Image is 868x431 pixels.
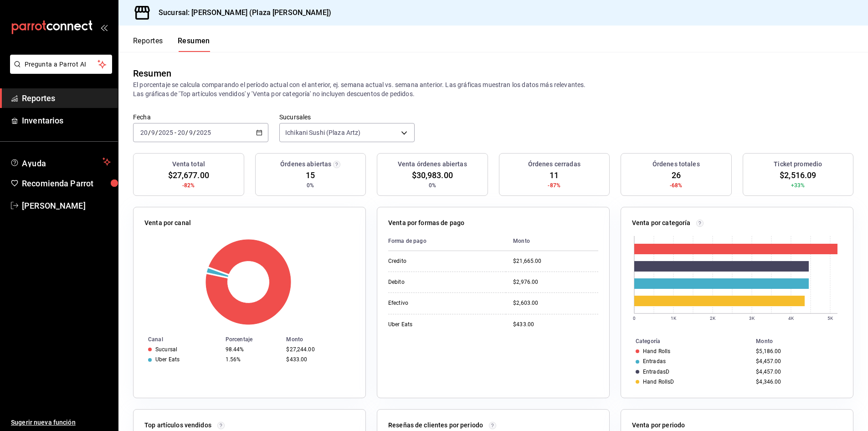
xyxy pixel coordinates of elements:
[133,36,210,52] div: navigation tabs
[752,336,853,346] th: Monto
[10,55,112,74] button: Pregunta a Parrot AI
[196,129,211,136] input: ----
[306,169,315,181] span: 15
[155,356,180,363] div: Uber Eats
[791,181,805,190] span: +33%
[621,336,752,346] th: Categoría
[140,129,148,136] input: --
[22,92,111,104] span: Reportes
[172,159,205,169] h3: Venta total
[388,231,506,251] th: Forma de pago
[133,114,268,120] label: Fecha
[22,156,99,167] span: Ayuda
[398,159,467,169] h3: Venta órdenes abiertas
[827,316,833,321] text: 5K
[513,299,598,307] div: $2,603.00
[643,348,670,354] div: Hand Rolls
[133,67,171,80] div: Resumen
[148,129,151,136] span: /
[155,129,158,136] span: /
[151,129,155,136] input: --
[388,218,464,228] p: Venta por formas de pago
[388,278,479,286] div: Debito
[756,369,838,375] div: $4,457.00
[756,358,838,364] div: $4,457.00
[774,159,822,169] h3: Ticket promedio
[175,129,176,136] span: -
[155,346,177,353] div: Sucursal
[144,218,191,228] p: Venta por canal
[6,66,112,76] a: Pregunta a Parrot AI
[307,181,314,190] span: 0%
[756,348,838,354] div: $5,186.00
[168,169,209,181] span: $27,677.00
[193,129,196,136] span: /
[285,128,361,137] span: Ichikani Sushi (Plaza Artz)
[22,177,111,190] span: Recomienda Parrot
[144,421,211,430] p: Top artículos vendidos
[513,257,598,265] div: $21,665.00
[550,169,559,181] span: 11
[632,421,685,430] p: Venta por periodo
[528,159,580,169] h3: Órdenes cerradas
[652,159,700,169] h3: Órdenes totales
[388,421,483,430] p: Reseñas de clientes por periodo
[158,129,174,136] input: ----
[671,316,677,321] text: 1K
[388,257,479,265] div: Credito
[513,278,598,286] div: $2,976.00
[643,358,666,364] div: Entradas
[388,299,479,307] div: Efectivo
[279,114,415,120] label: Sucursales
[632,218,691,228] p: Venta por categoría
[222,334,283,344] th: Porcentaje
[133,36,163,52] button: Reportes
[513,321,598,328] div: $433.00
[282,334,365,344] th: Monto
[185,129,188,136] span: /
[633,316,636,321] text: 0
[286,346,351,353] div: $27,244.00
[22,114,111,127] span: Inventarios
[189,129,193,136] input: --
[151,7,331,18] h3: Sucursal: [PERSON_NAME] (Plaza [PERSON_NAME])
[226,346,279,353] div: 98.44%
[100,24,108,31] button: open_drawer_menu
[388,321,479,328] div: Uber Eats
[506,231,598,251] th: Monto
[788,316,794,321] text: 4K
[429,181,436,190] span: 0%
[182,181,195,190] span: -82%
[226,356,279,363] div: 1.56%
[286,356,351,363] div: $433.00
[178,36,210,52] button: Resumen
[670,181,683,190] span: -68%
[412,169,453,181] span: $30,983.00
[11,418,111,427] span: Sugerir nueva función
[672,169,681,181] span: 26
[749,316,755,321] text: 3K
[134,334,222,344] th: Canal
[780,169,816,181] span: $2,516.09
[177,129,185,136] input: --
[548,181,560,190] span: -87%
[710,316,716,321] text: 2K
[756,379,838,385] div: $4,346.00
[22,200,111,212] span: [PERSON_NAME]
[133,80,853,98] p: El porcentaje se calcula comparando el período actual con el anterior, ej. semana actual vs. sema...
[280,159,331,169] h3: Órdenes abiertas
[643,379,674,385] div: Hand RollsD
[643,369,669,375] div: EntradasD
[25,60,98,69] span: Pregunta a Parrot AI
